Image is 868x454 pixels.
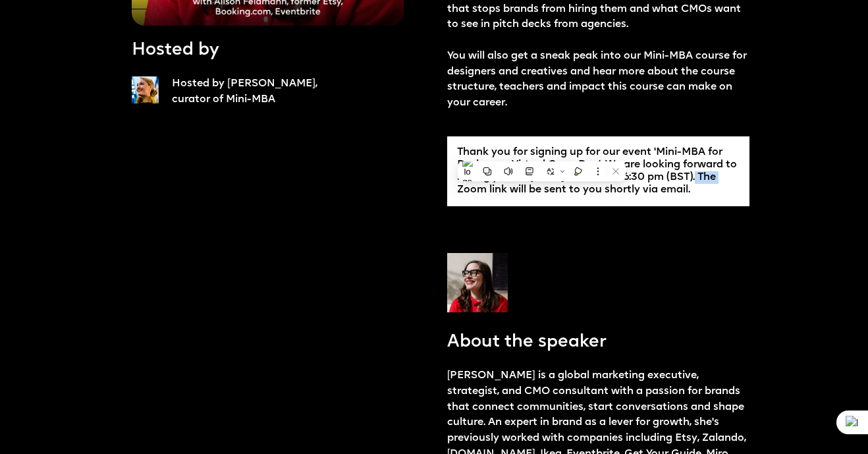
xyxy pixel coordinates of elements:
p: Hosted by [PERSON_NAME], curator of Mini-MBA [172,76,355,107]
div: Thank you for signing up for our event 'Mini-MBA for Designers: Virtual Open Day'. We are looking... [457,146,740,196]
p: Hosted by [132,39,219,63]
p: About the speaker [447,331,607,355]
